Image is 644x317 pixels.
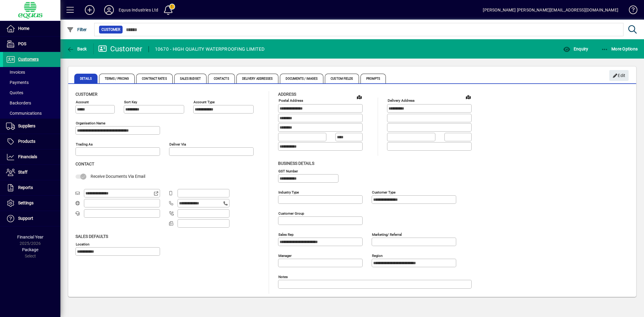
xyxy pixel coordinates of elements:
mat-label: Deliver via [169,142,186,146]
div: 10670 - HIGH QUALITY WATERPROOFING LIMITED [155,44,265,54]
a: Invoices [3,67,60,77]
span: Details [74,74,98,83]
span: Prompts [360,74,386,83]
span: More Options [601,46,638,51]
span: Package [22,247,38,252]
mat-label: Trading as [76,142,93,146]
button: Edit [609,70,629,81]
span: POS [18,41,26,46]
mat-label: Sales rep [278,232,293,236]
span: Sales defaults [75,234,108,239]
span: Enquiry [563,46,588,51]
a: Products [3,134,60,149]
a: Settings [3,196,60,211]
span: Delivery Addresses [236,74,279,83]
span: Receive Documents Via Email [91,174,145,179]
span: Filter [67,27,87,32]
a: POS [3,37,60,52]
a: Financials [3,149,60,165]
span: Backorders [6,101,31,105]
mat-label: Location [76,242,89,246]
span: Quotes [6,90,23,95]
button: Profile [99,5,119,15]
mat-label: Customer group [278,211,304,215]
span: Invoices [6,70,25,75]
span: Edit [613,71,626,81]
span: Reports [18,185,33,190]
span: Financial Year [17,235,43,239]
a: Quotes [3,88,60,98]
a: Backorders [3,98,60,108]
span: Home [18,26,29,31]
app-page-header-button: Back [60,43,94,54]
span: Customer [75,92,98,97]
span: Contact [75,162,94,166]
span: Terms / Pricing [99,74,135,83]
span: Support [18,216,33,221]
span: Financials [18,154,37,159]
a: Staff [3,165,60,180]
span: Products [18,139,35,144]
button: Enquiry [562,43,590,54]
div: Customer [98,44,143,54]
button: More Options [600,43,639,54]
span: Customer [101,27,120,33]
span: Payments [6,80,29,85]
mat-label: Marketing/ Referral [372,232,402,236]
span: Address [278,92,296,97]
a: Knowledge Base [624,1,636,21]
button: Filter [65,24,88,35]
mat-label: Manager [278,253,292,258]
span: Customers [18,57,39,62]
span: Staff [18,170,27,175]
span: Contract Rates [136,74,172,83]
a: Reports [3,180,60,195]
a: View on map [354,92,364,102]
button: Add [80,5,99,15]
mat-label: GST Number [278,169,298,173]
span: Sales Budget [174,74,207,83]
mat-label: Sort key [124,100,137,104]
mat-label: Organisation name [76,121,105,125]
a: Payments [3,77,60,88]
span: Back [67,46,87,51]
mat-label: Account Type [194,100,215,104]
a: Home [3,21,60,36]
span: Communications [6,111,42,116]
a: View on map [463,92,473,102]
a: Communications [3,108,60,118]
mat-label: Customer type [372,190,396,194]
mat-label: Industry type [278,190,299,194]
span: Business details [278,161,314,166]
span: Contacts [208,74,235,83]
mat-label: Notes [278,274,288,279]
span: Settings [18,200,34,205]
span: Documents / Images [280,74,323,83]
div: [PERSON_NAME] [PERSON_NAME][EMAIL_ADDRESS][DOMAIN_NAME] [483,5,618,15]
a: Suppliers [3,119,60,134]
mat-label: Account [76,100,89,104]
span: Suppliers [18,123,35,128]
a: Support [3,211,60,226]
span: Custom Fields [325,74,359,83]
mat-label: Region [372,253,383,258]
button: Back [65,43,88,54]
div: Equus Industries Ltd [119,5,159,15]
